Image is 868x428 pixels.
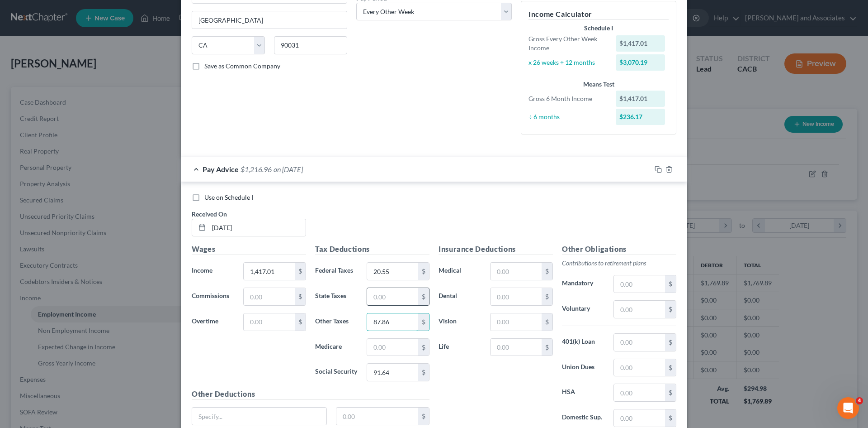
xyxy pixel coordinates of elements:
div: $ [418,408,429,425]
label: Overtime [187,313,239,331]
label: Commissions [187,288,239,306]
input: Specify... [192,408,326,425]
input: 0.00 [244,313,295,331]
input: 0.00 [614,301,665,318]
label: Life [434,338,486,356]
span: Received On [192,210,227,218]
input: 0.00 [614,384,665,401]
div: $ [665,384,676,401]
h5: Other Deductions [192,389,429,400]
input: 0.00 [614,334,665,351]
div: $ [665,275,676,293]
input: 0.00 [336,408,419,425]
div: Gross 6 Month Income [524,94,611,103]
span: on [DATE] [274,165,303,173]
label: Vision [434,313,486,331]
h5: Insurance Deductions [439,244,553,255]
span: 4 [856,397,863,404]
div: $ [418,288,429,305]
div: x 26 weeks ÷ 12 months [524,58,611,67]
input: 0.00 [367,339,418,356]
div: $ [542,263,552,280]
span: Save as Common Company [204,62,280,70]
div: Means Test [528,80,669,89]
label: Domestic Sup. [557,409,609,427]
span: Income [192,266,212,274]
div: $236.17 [616,109,665,125]
label: 401(k) Loan [557,333,609,351]
h5: Income Calculator [528,9,669,20]
input: 0.00 [367,313,418,331]
input: 0.00 [614,409,665,427]
label: Union Dues [557,359,609,377]
div: Gross Every Other Week Income [524,34,611,53]
h5: Tax Deductions [315,244,429,255]
label: Mandatory [557,275,609,293]
input: Enter city... [192,11,347,29]
label: HSA [557,384,609,402]
div: $ [542,313,552,331]
input: 0.00 [244,288,295,305]
div: $ [418,339,429,356]
input: 0.00 [367,288,418,305]
div: $ [295,313,306,331]
input: 0.00 [367,263,418,280]
input: 0.00 [614,359,665,376]
div: $ [418,263,429,280]
div: $1,417.01 [616,91,665,107]
span: Use on Schedule I [204,193,253,201]
div: $1,417.01 [616,35,665,52]
div: Schedule I [528,24,669,33]
div: ÷ 6 months [524,112,611,121]
input: 0.00 [614,275,665,293]
h5: Other Obligations [562,244,676,255]
input: Enter zip... [274,36,347,54]
label: Voluntary [557,300,609,318]
div: $ [295,263,306,280]
div: $ [418,313,429,331]
div: $ [295,288,306,305]
label: Social Security [311,363,362,381]
label: Medicare [311,338,362,356]
div: $ [665,301,676,318]
input: MM/DD/YYYY [209,219,306,236]
div: $ [418,364,429,381]
label: Federal Taxes [311,262,362,280]
input: 0.00 [491,288,542,305]
input: 0.00 [491,263,542,280]
label: Dental [434,288,486,306]
input: 0.00 [367,364,418,381]
h5: Wages [192,244,306,255]
div: $ [542,339,552,356]
input: 0.00 [491,313,542,331]
input: 0.00 [491,339,542,356]
label: Medical [434,262,486,280]
div: $ [665,334,676,351]
input: 0.00 [244,263,295,280]
label: State Taxes [311,288,362,306]
div: $3,070.19 [616,54,665,71]
iframe: Intercom live chat [837,397,859,419]
label: Other Taxes [311,313,362,331]
div: $ [665,409,676,427]
div: $ [665,359,676,376]
p: Contributions to retirement plans [562,259,676,268]
span: Pay Advice [203,165,239,173]
div: $ [542,288,552,305]
span: $1,216.96 [241,165,272,173]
